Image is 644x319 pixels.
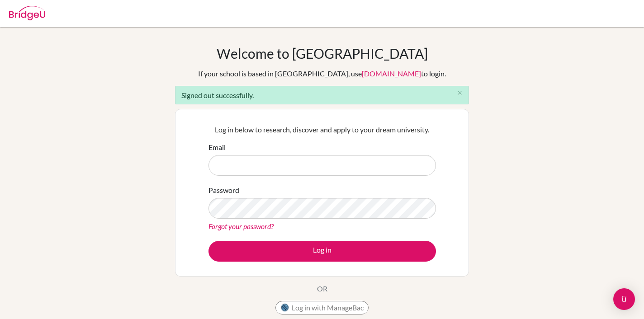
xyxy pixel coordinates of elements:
[362,69,421,78] a: [DOMAIN_NAME]
[275,301,369,314] button: Log in with ManageBac
[208,241,436,262] button: Log in
[198,68,446,79] div: If your school is based in [GEOGRAPHIC_DATA], use to login.
[208,142,226,153] label: Email
[208,185,239,196] label: Password
[9,6,45,20] img: Bridge-U
[456,89,463,96] i: close
[208,124,436,135] p: Log in below to research, discover and apply to your dream university.
[175,86,469,104] div: Signed out successfully.
[613,288,635,310] div: Open Intercom Messenger
[317,283,327,294] p: OR
[217,45,428,61] h1: Welcome to [GEOGRAPHIC_DATA]
[450,86,469,100] button: Close
[208,222,274,230] a: Forgot your password?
